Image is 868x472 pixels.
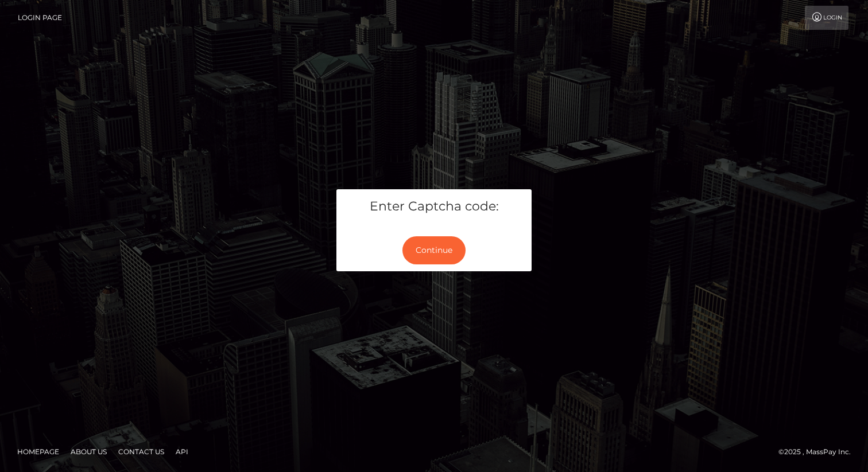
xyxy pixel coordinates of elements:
a: API [171,443,193,461]
a: Login Page [18,6,62,30]
a: About Us [66,443,111,461]
a: Contact Us [114,443,169,461]
a: Homepage [13,443,64,461]
button: Continue [402,236,466,264]
div: © 2025 , MassPay Inc. [778,446,859,458]
h5: Enter Captcha code: [345,198,523,216]
a: Login [805,6,848,30]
